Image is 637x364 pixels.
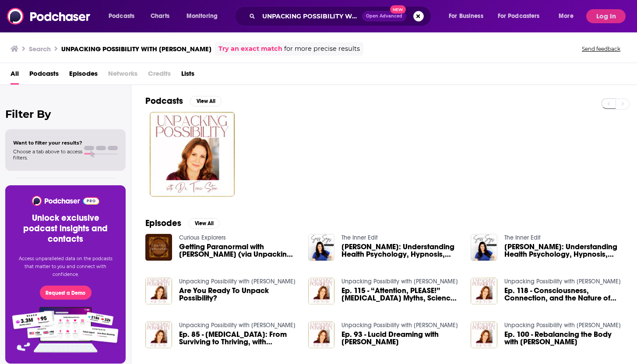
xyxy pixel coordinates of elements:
span: Credits [148,67,171,85]
button: open menu [443,9,494,23]
button: open menu [492,9,553,23]
button: Log In [586,9,626,23]
a: Ep. 100 - Rebalancing the Body with Dr. Elizabeth McGinley [504,331,623,346]
a: Unpacking Possibility with Dr. Traci Stein [341,322,458,329]
span: [PERSON_NAME]: Understanding Health Psychology, Hypnosis, and Intuition [504,243,623,258]
a: Getting Paranormal with Kathy Kelly (via Unpacking Possibility with Dr. Traci Stein) [179,243,298,258]
a: The Inner Edit [341,234,378,241]
a: Unpacking Possibility with Dr. Traci Stein [179,322,296,329]
a: Unpacking Possibility with Dr. Traci Stein [179,278,296,285]
span: Networks [108,67,137,85]
a: Lists [181,67,194,85]
a: Unpacking Possibility with Dr. Traci Stein [504,278,621,285]
a: Episodes [69,67,98,85]
a: Try an exact match [218,44,282,54]
a: PodcastsView All [145,95,222,106]
img: Ep. 100 - Rebalancing the Body with Dr. Elizabeth McGinley [471,322,497,348]
a: Are You Ready To Unpack Possibility? [179,287,298,302]
h2: Podcasts [145,95,183,106]
a: Unpacking Possibility with Dr. Traci Stein [341,278,458,285]
button: open menu [102,9,146,23]
button: Request a Demo [40,286,92,300]
img: Pro Features [9,307,122,353]
h3: UNPACKING POSSIBILITY WITH [PERSON_NAME] [61,45,211,53]
div: Search podcasts, credits, & more... [243,6,440,26]
a: All [11,67,19,85]
img: Are You Ready To Unpack Possibility? [145,278,172,304]
button: open menu [553,9,584,23]
span: Monitoring [187,10,218,22]
button: open menu [180,9,229,23]
img: Ep. 118 - Consciousness, Connection, and the Nature of Reality, with Dr. Howard Eisenberg [471,278,497,304]
a: EpisodesView All [145,218,220,229]
span: More [559,10,574,22]
h2: Filter By [5,108,126,120]
img: Ep. 115 - “Attention, PLEASE!” ADHD Myths, Science & Solutions with Dr. Ryan Sultan [308,278,335,304]
span: Choose a tab above to access filters. [13,148,82,161]
span: Ep. 100 - Rebalancing the Body with [PERSON_NAME] [504,331,623,346]
a: Ep. 93 - Lucid Dreaming with Robert Waggoner [341,331,460,346]
img: Dr. Traci Stein: Understanding Health Psychology, Hypnosis, and Intuition [471,234,497,261]
span: Ep. 93 - Lucid Dreaming with [PERSON_NAME] [341,331,460,346]
img: Dr. Traci Stein: Understanding Health Psychology, Hypnosis, and Intuition [308,234,335,261]
h3: Search [29,45,51,53]
a: Ep. 115 - “Attention, PLEASE!” ADHD Myths, Science & Solutions with Dr. Ryan Sultan [341,287,460,302]
input: Search podcasts, credits, & more... [259,9,362,23]
span: Charts [151,10,169,22]
span: Podcasts [109,10,134,22]
a: Podcasts [29,67,59,85]
button: Send feedback [579,45,623,53]
button: Open AdvancedNew [362,11,406,21]
a: Ep. 85 - Long Covid: From Surviving to Thriving, with Dr. James Jackson [179,331,298,346]
button: View All [188,218,220,229]
span: Want to filter your results? [13,140,82,146]
a: Curious Explorers [179,234,226,241]
a: The Inner Edit [504,234,541,241]
span: For Podcasters [498,10,540,22]
p: Access unparalleled data on the podcasts that matter to you and connect with confidence. [16,255,115,279]
span: For Business [449,10,483,22]
span: Ep. 85 - [MEDICAL_DATA]: From Surviving to Thriving, with [PERSON_NAME] [179,331,298,346]
h2: Episodes [145,218,181,229]
span: for more precise results [284,44,360,54]
button: View All [190,96,222,106]
span: Open Advanced [366,14,402,18]
img: Ep. 93 - Lucid Dreaming with Robert Waggoner [308,322,335,348]
img: Podchaser - Follow, Share and Rate Podcasts [7,8,91,25]
a: Ep. 118 - Consciousness, Connection, and the Nature of Reality, with Dr. Howard Eisenberg [504,287,623,302]
img: Podchaser - Follow, Share and Rate Podcasts [31,196,100,206]
h3: Unlock exclusive podcast insights and contacts [16,213,115,244]
a: Unpacking Possibility with Dr. Traci Stein [504,322,621,329]
span: [PERSON_NAME]: Understanding Health Psychology, Hypnosis, and Intuition [341,243,460,258]
a: Dr. Traci Stein: Understanding Health Psychology, Hypnosis, and Intuition [341,243,460,258]
a: Dr. Traci Stein: Understanding Health Psychology, Hypnosis, and Intuition [504,243,623,258]
span: Ep. 118 - Consciousness, Connection, and the Nature of Reality, with [PERSON_NAME] [504,287,623,302]
a: Charts [145,9,175,23]
span: New [390,5,406,14]
span: Ep. 115 - “Attention, PLEASE!” [MEDICAL_DATA] Myths, Science & Solutions with [PERSON_NAME] [341,287,460,302]
img: Ep. 85 - Long Covid: From Surviving to Thriving, with Dr. James Jackson [145,322,172,348]
img: Getting Paranormal with Kathy Kelly (via Unpacking Possibility with Dr. Traci Stein) [145,234,172,261]
span: Getting Paranormal with [PERSON_NAME] (via Unpacking Possibility with [PERSON_NAME]) [179,243,298,258]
